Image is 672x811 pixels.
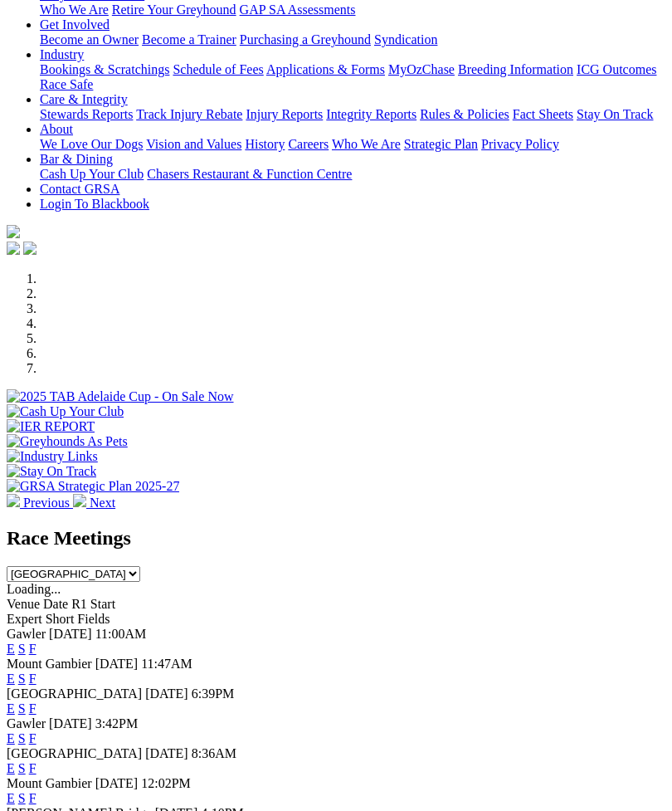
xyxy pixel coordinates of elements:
a: S [18,731,26,745]
a: Login To Blackbook [40,197,149,211]
a: Industry [40,47,84,61]
span: 11:00AM [95,627,147,641]
a: MyOzChase [388,62,455,76]
div: Care & Integrity [40,107,665,122]
div: About [40,137,665,152]
a: Retire Your Greyhound [112,2,236,17]
a: Cash Up Your Club [40,167,144,181]
a: Breeding Information [458,62,573,76]
span: Mount Gambier [7,657,92,671]
h2: Race Meetings [7,527,665,550]
a: Get Involved [40,17,110,32]
span: Short [46,612,75,626]
a: Strategic Plan [404,137,478,151]
a: About [40,122,73,136]
span: Previous [23,496,70,510]
a: Previous [7,496,73,510]
a: We Love Our Dogs [40,137,143,151]
a: GAP SA Assessments [240,2,356,17]
img: chevron-right-pager-white.svg [73,494,86,507]
a: F [29,731,37,745]
span: Next [90,496,115,510]
a: Become an Owner [40,32,139,46]
a: S [18,761,26,775]
span: 6:39PM [192,686,235,701]
a: E [7,731,15,745]
a: E [7,791,15,805]
a: Stay On Track [577,107,653,121]
span: Gawler [7,716,46,730]
span: [DATE] [49,627,92,641]
img: twitter.svg [23,242,37,255]
img: Greyhounds As Pets [7,434,128,449]
a: Vision and Values [146,137,241,151]
a: S [18,791,26,805]
img: Stay On Track [7,464,96,479]
a: E [7,761,15,775]
a: Integrity Reports [326,107,416,121]
span: Venue [7,597,40,611]
a: S [18,701,26,716]
span: [DATE] [49,716,92,730]
a: F [29,761,37,775]
a: Injury Reports [246,107,323,121]
div: Bar & Dining [40,167,665,182]
a: Who We Are [332,137,401,151]
span: 8:36AM [192,746,236,760]
a: Care & Integrity [40,92,128,106]
a: Privacy Policy [481,137,559,151]
a: Bar & Dining [40,152,113,166]
img: Cash Up Your Club [7,404,124,419]
a: ICG Outcomes [577,62,656,76]
a: Track Injury Rebate [136,107,242,121]
a: Stewards Reports [40,107,133,121]
span: [DATE] [95,657,139,671]
a: Next [73,496,115,510]
span: [GEOGRAPHIC_DATA] [7,746,142,760]
a: Applications & Forms [266,62,385,76]
a: E [7,672,15,686]
a: S [18,672,26,686]
img: Industry Links [7,449,98,464]
span: [DATE] [95,776,139,790]
span: R1 Start [71,597,115,611]
a: F [29,672,37,686]
img: facebook.svg [7,242,20,255]
a: S [18,642,26,656]
a: F [29,701,37,716]
a: Careers [288,137,329,151]
span: [DATE] [145,746,188,760]
a: Contact GRSA [40,182,119,196]
a: Rules & Policies [420,107,509,121]
a: Chasers Restaurant & Function Centre [147,167,352,181]
span: Gawler [7,627,46,641]
a: Become a Trainer [142,32,236,46]
img: chevron-left-pager-white.svg [7,494,20,507]
span: Mount Gambier [7,776,92,790]
a: E [7,642,15,656]
a: Bookings & Scratchings [40,62,169,76]
span: Fields [77,612,110,626]
span: Expert [7,612,42,626]
img: 2025 TAB Adelaide Cup - On Sale Now [7,389,234,404]
span: 11:47AM [141,657,192,671]
span: Date [43,597,68,611]
a: Purchasing a Greyhound [240,32,371,46]
img: IER REPORT [7,419,95,434]
a: Race Safe [40,77,93,91]
a: History [245,137,285,151]
span: [DATE] [145,686,188,701]
span: 12:02PM [141,776,191,790]
a: F [29,791,37,805]
div: Get Involved [40,32,665,47]
a: Syndication [374,32,437,46]
div: Industry [40,62,665,92]
div: Greyhounds as Pets [40,2,665,17]
a: Fact Sheets [513,107,573,121]
a: Who We Are [40,2,109,17]
a: F [29,642,37,656]
img: logo-grsa-white.png [7,225,20,238]
img: GRSA Strategic Plan 2025-27 [7,479,179,494]
span: Loading... [7,582,61,596]
span: 3:42PM [95,716,139,730]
